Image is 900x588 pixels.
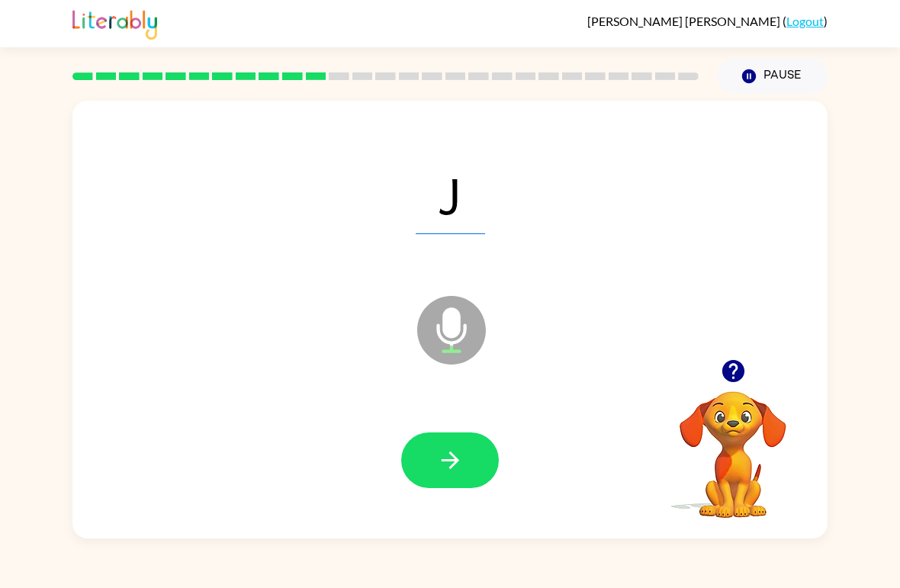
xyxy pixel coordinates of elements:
[657,368,809,520] video: Your browser must support playing .mp4 files to use Literably. Please try using another browser.
[587,14,828,28] div: ( )
[717,59,828,94] button: Pause
[72,6,157,40] img: Literably
[416,155,485,234] span: J
[786,14,824,28] a: Logout
[587,14,783,28] span: [PERSON_NAME] [PERSON_NAME]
